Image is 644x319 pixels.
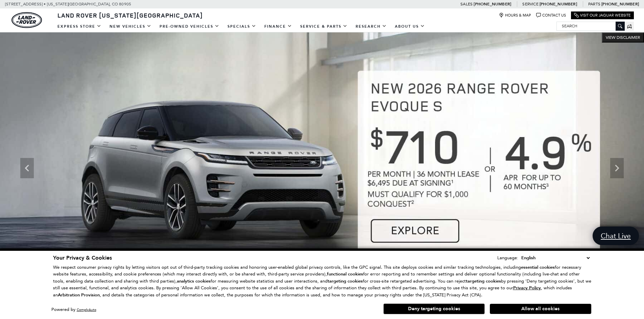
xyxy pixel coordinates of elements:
[223,21,260,32] a: Specials
[536,13,566,18] a: Contact Us
[53,21,105,32] a: EXPRESS STORE
[499,13,531,18] a: Hours & Map
[51,308,96,312] div: Powered by
[296,21,352,32] a: Service & Parts
[574,13,631,18] a: Visit Our Jaguar Website
[77,308,96,312] a: ComplyAuto
[5,2,131,6] a: [STREET_ADDRESS] • [US_STATE][GEOGRAPHIC_DATA], CO 80905
[260,21,296,32] a: Finance
[383,303,485,314] button: Deny targeting cookies
[522,2,538,6] span: Service
[20,158,34,178] div: Previous
[105,21,156,32] a: New Vehicles
[474,1,511,7] a: [PHONE_NUMBER]
[513,285,541,290] a: Privacy Policy
[497,256,518,260] div: Language:
[602,32,644,43] button: VIEW DISCLAIMER
[606,35,640,40] span: VIEW DISCLAIMER
[391,21,429,32] a: About Us
[327,271,363,277] strong: functional cookies
[177,278,211,284] strong: analytics cookies
[328,278,363,284] strong: targeting cookies
[53,254,112,262] span: Your Privacy & Cookies
[513,285,541,291] u: Privacy Policy
[557,22,624,30] input: Search
[601,1,639,7] a: [PHONE_NUMBER]
[490,304,591,314] button: Allow all cookies
[597,231,634,240] span: Chat Live
[460,2,473,6] span: Sales
[540,1,577,7] a: [PHONE_NUMBER]
[57,11,203,19] span: Land Rover [US_STATE][GEOGRAPHIC_DATA]
[466,278,501,284] strong: targeting cookies
[53,11,207,19] a: Land Rover [US_STATE][GEOGRAPHIC_DATA]
[11,12,42,28] img: Land Rover
[593,227,639,245] a: Chat Live
[156,21,223,32] a: Pre-Owned Vehicles
[588,2,600,6] span: Parts
[610,158,624,178] div: Next
[53,264,591,299] p: We respect consumer privacy rights by letting visitors opt out of third-party tracking cookies an...
[520,254,591,262] select: Language Select
[53,21,429,32] nav: Main Navigation
[352,21,391,32] a: Research
[521,264,555,270] strong: essential cookies
[11,12,42,28] a: land-rover
[58,292,100,298] strong: Arbitration Provision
